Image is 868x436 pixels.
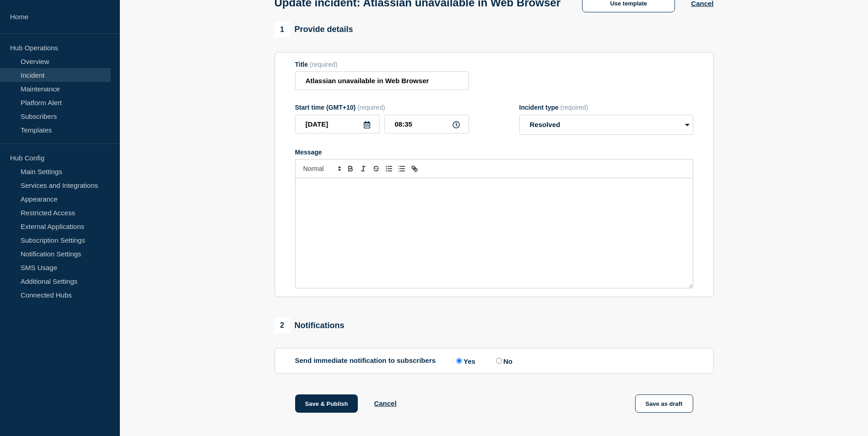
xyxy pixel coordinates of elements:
label: Yes [454,356,475,365]
input: No [496,358,502,364]
button: Toggle link [408,163,421,174]
div: Incident type [519,104,693,111]
span: 2 [275,318,290,333]
button: Save & Publish [295,394,358,413]
input: HH:MM [384,115,469,133]
input: Yes [456,358,462,364]
div: Message [295,149,693,156]
span: (required) [561,104,588,111]
span: (required) [357,104,385,111]
input: Title [295,71,469,90]
input: YYYY-MM-DD [295,115,380,133]
div: Start time (GMT+10) [295,104,469,111]
span: Font size [299,163,344,174]
button: Save as draft [635,394,693,413]
div: Message [296,178,693,288]
span: (required) [310,61,338,68]
div: Send immediate notification to subscribers [295,356,693,365]
button: Toggle italic text [357,163,370,174]
button: Toggle strikethrough text [370,163,383,174]
div: Notifications [275,318,345,333]
p: Send immediate notification to subscribers [295,356,436,365]
div: Provide details [275,22,353,37]
button: Toggle ordered list [383,163,395,174]
div: Title [295,61,469,68]
button: Toggle bulleted list [395,163,408,174]
button: Toggle bold text [344,163,357,174]
button: Cancel [374,399,396,407]
label: No [494,356,512,365]
span: 1 [275,22,290,37]
select: Incident type [519,115,693,135]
